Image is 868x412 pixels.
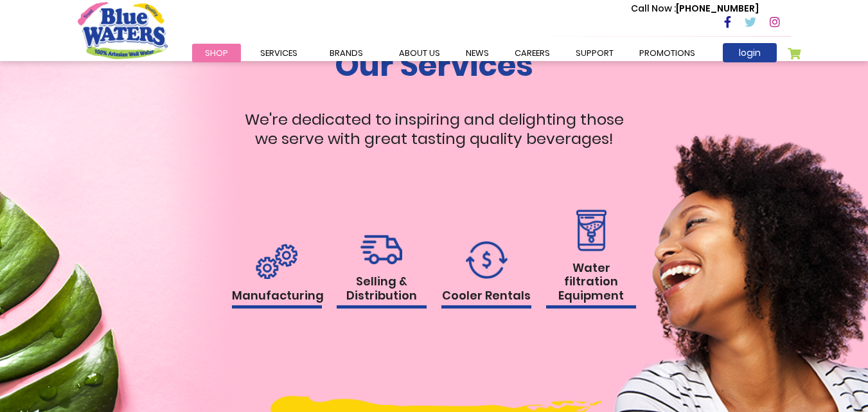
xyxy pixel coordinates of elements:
[232,47,637,84] h1: Our Services
[337,274,427,309] h1: Selling & Distribution
[441,289,531,309] h1: Cooler Rentals
[441,241,531,309] a: Cooler Rentals
[330,47,363,59] span: Brands
[386,44,453,62] a: about us
[723,43,777,62] a: login
[546,261,636,309] h1: Water filtration Equipment
[232,289,322,309] h1: Manufacturing
[572,210,610,251] img: rental
[626,44,708,62] a: Promotions
[78,2,168,58] a: store logo
[337,235,427,309] a: Selling & Distribution
[631,2,676,15] span: Call Now :
[205,47,228,59] span: Shop
[502,44,563,62] a: careers
[453,44,502,62] a: News
[631,2,759,15] p: [PHONE_NUMBER]
[256,244,297,279] img: rental
[546,210,636,309] a: Water filtration Equipment
[563,44,626,62] a: support
[466,241,508,279] img: rental
[232,110,637,148] p: We're dedicated to inspiring and delighting those we serve with great tasting quality beverages!
[260,47,297,59] span: Services
[360,235,402,265] img: rental
[232,244,322,309] a: Manufacturing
